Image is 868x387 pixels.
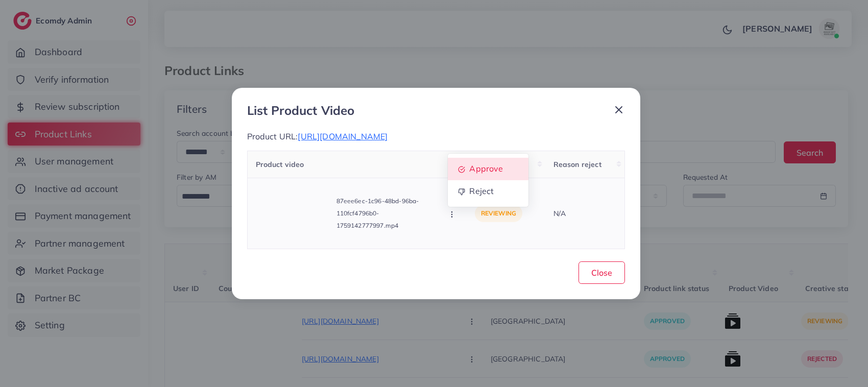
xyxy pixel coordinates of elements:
span: [URL][DOMAIN_NAME] [298,131,388,141]
p: reviewing [475,205,522,222]
button: Close [578,261,625,283]
span: Reason reject [553,160,601,169]
p: Product URL: [247,130,625,142]
span: Product video [256,160,304,169]
span: Close [591,268,612,278]
h3: List Product Video [247,103,355,118]
span: Approve [469,164,503,174]
p: 87eee6ec-1c96-48bd-96ba-110fcf4796b0-1759142777997.mp4 [336,195,439,232]
span: Reject [469,186,494,197]
p: N/A [553,207,616,220]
